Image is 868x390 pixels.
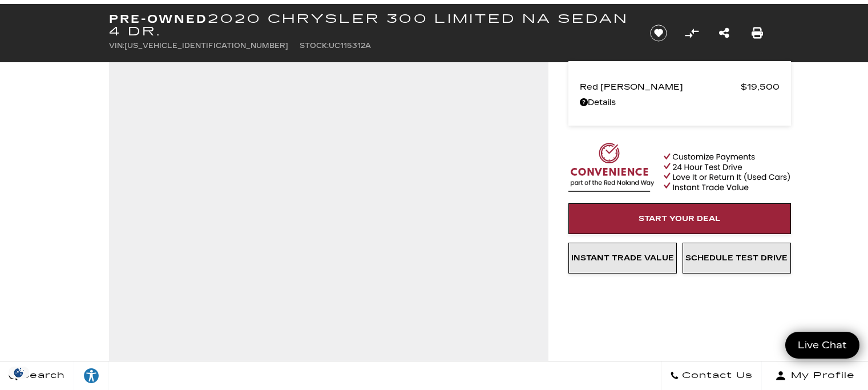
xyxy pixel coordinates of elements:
span: UC115312A [329,42,371,50]
a: Print this Pre-Owned 2020 Chrysler 300 Limited NA Sedan 4 Dr. [752,25,763,41]
a: Start Your Deal [568,203,791,234]
a: Red [PERSON_NAME] $19,500 [580,79,780,95]
a: Live Chat [785,332,859,359]
img: Opt-Out Icon [6,367,32,379]
span: [US_VEHICLE_IDENTIFICATION_NUMBER] [124,42,288,50]
span: Red [PERSON_NAME] [580,79,741,95]
a: Instant Trade Value [568,243,677,274]
h1: 2020 Chrysler 300 Limited NA Sedan 4 Dr. [109,13,631,38]
a: Explore your accessibility options [74,361,109,390]
span: Stock: [300,42,329,50]
div: Explore your accessibility options [74,367,108,384]
span: VIN: [109,42,124,50]
span: Search [18,368,65,384]
span: Contact Us [679,368,753,384]
button: Save vehicle [646,24,671,42]
a: Share this Pre-Owned 2020 Chrysler 300 Limited NA Sedan 4 Dr. [719,25,729,41]
span: $19,500 [741,79,780,95]
span: My Profile [786,368,855,384]
span: Instant Trade Value [571,254,674,263]
iframe: Interactive Walkaround/Photo gallery of the vehicle/product [115,67,543,388]
strong: Pre-Owned [109,12,208,26]
span: Schedule Test Drive [685,254,788,263]
button: Open user profile menu [762,361,868,390]
section: Click to Open Cookie Consent Modal [6,367,32,379]
a: Details [580,95,780,111]
a: Contact Us [661,361,762,390]
a: Schedule Test Drive [683,243,791,274]
button: Compare Vehicle [683,25,700,42]
span: Live Chat [792,339,853,352]
span: Start Your Deal [639,214,721,223]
